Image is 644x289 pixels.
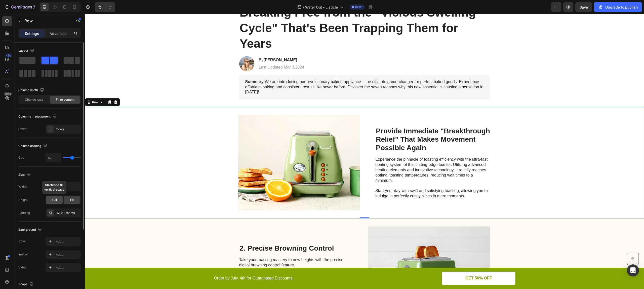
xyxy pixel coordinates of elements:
div: Columns management [18,113,58,120]
strong: Summary: [160,66,180,70]
div: Image [18,252,27,257]
div: Layout [18,47,35,54]
div: Height [18,198,28,202]
div: Column spacing [18,143,48,149]
div: Size [18,171,32,178]
div: Gap [18,155,24,160]
div: Background [18,226,43,233]
p: 7 [33,4,35,10]
p: We are introducing our revolutionary baking appliance – the ultimate game-changer for perfect bak... [160,65,399,81]
span: Draft [355,5,363,9]
button: Upgrade to publish [594,2,642,12]
div: Shape [18,281,34,288]
p: GET 50% OFF [381,262,407,267]
div: 32, 20, 32, 20 [56,211,79,215]
p: Experience the pinnacle of toasting efficiency with the ultra-fast heating system of this cutting... [291,143,404,185]
div: 2 cols [56,127,79,132]
div: Video [18,265,26,270]
p: Last Updated Mar 3.2024 [174,51,220,56]
span: Full [52,198,57,202]
div: Beta [4,92,12,96]
strong: [PERSON_NAME] [179,44,212,48]
div: Padding [18,211,30,215]
h2: By [174,43,220,49]
div: Add... [56,265,79,270]
span: Save [580,5,588,9]
div: Column width [18,87,45,94]
div: Open Intercom Messenger [627,264,639,276]
button: 7 [2,2,37,12]
span: Water Out - Listicle [305,5,338,10]
img: gempages_583363000216322673-c6364144-9428-43ef-be42-a8c9836472f3.webp [154,42,170,57]
div: Upgrade to publish [598,5,638,10]
span: Change ratio [25,97,43,102]
p: Order by July. 4th for Guaranteed Discounts. [129,262,279,267]
h2: 2. Precise Browning Control [154,229,268,239]
div: Add... [56,252,79,257]
div: Row [6,86,15,90]
div: 450 [5,53,12,57]
a: GET 50% OFF [357,258,431,271]
button: Save [575,2,592,12]
div: Add... [56,239,79,244]
span: Fit to content [56,97,74,102]
div: Undo/Redo [95,2,115,12]
input: Auto [46,182,80,191]
span: Fit [70,198,74,202]
p: Advanced [50,31,67,36]
p: Settings [25,31,39,36]
div: Order [18,127,27,131]
input: Auto [46,153,61,162]
h2: Rich Text Editor. Editing area: main [291,112,406,139]
p: Row [24,18,67,24]
div: Width [18,184,27,189]
span: / [303,5,304,10]
iframe: Design area [85,14,644,289]
p: Provide Immediate "Breakthrough Relief" That Makes Movement Possible Again [291,113,405,138]
img: gempages_583363000216322673-6405d084-1398-4cc3-aecd-d094e999e2da.webp [153,101,275,196]
div: Color [18,239,26,244]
